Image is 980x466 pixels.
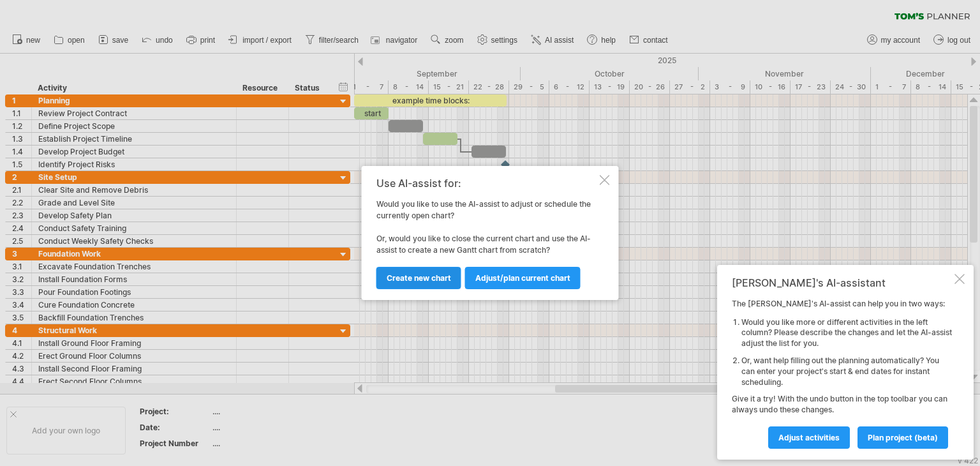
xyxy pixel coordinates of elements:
[768,426,850,449] a: Adjust activities
[376,177,597,189] div: Use AI-assist for:
[868,433,938,442] span: plan project (beta)
[732,299,952,448] div: The [PERSON_NAME]'s AI-assist can help you in two ways: Give it a try! With the undo button in th...
[778,433,840,442] span: Adjust activities
[465,267,581,289] a: Adjust/plan current chart
[741,356,952,387] li: Or, want help filling out the planning automatically? You can enter your project's start & end da...
[857,426,948,449] a: plan project (beta)
[732,276,952,289] div: [PERSON_NAME]'s AI-assistant
[376,267,461,289] a: Create new chart
[475,273,570,283] span: Adjust/plan current chart
[376,177,597,289] div: Would you like to use the AI-assist to adjust or schedule the currently open chart? Or, would you...
[387,273,451,283] span: Create new chart
[741,317,952,349] li: Would you like more or different activities in the left column? Please describe the changes and l...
